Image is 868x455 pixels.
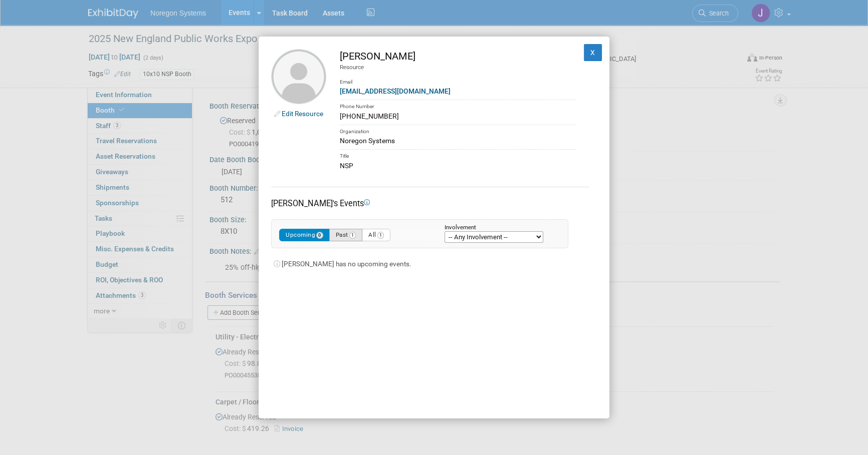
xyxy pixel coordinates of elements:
div: NSP [340,161,576,171]
div: Resource [340,63,576,72]
div: [PHONE_NUMBER] [340,111,576,122]
button: Upcoming0 [279,229,330,241]
div: [PERSON_NAME]'s Events [271,198,589,209]
div: [PERSON_NAME] has no upcoming events. [271,248,589,269]
div: Involvement [445,225,553,231]
div: Email [340,72,576,86]
button: All1 [362,229,390,241]
a: [EMAIL_ADDRESS][DOMAIN_NAME] [340,87,451,95]
button: X [584,44,602,61]
span: 1 [349,232,356,239]
button: Past1 [329,229,363,241]
div: [PERSON_NAME] [340,49,576,64]
span: 0 [316,232,323,239]
div: Noregon Systems [340,136,576,146]
img: Ken Aschenbrenner [271,49,326,104]
div: Title [340,149,576,161]
span: 1 [377,232,384,239]
a: Edit Resource [282,110,323,118]
div: Organization [340,125,576,136]
div: Phone Number [340,100,576,111]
